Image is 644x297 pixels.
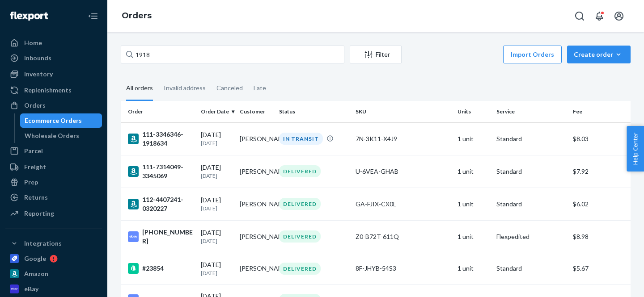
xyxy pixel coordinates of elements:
[5,175,102,189] a: Prep
[5,190,102,205] a: Returns
[569,155,631,188] td: $7.92
[5,267,102,281] a: Amazon
[610,7,628,25] button: Open account menu
[279,165,321,177] div: DELIVERED
[356,232,450,241] div: Z0-B72T-611Q
[128,228,194,246] div: [PHONE_NUMBER]
[350,46,402,63] button: Filter
[20,113,102,128] a: Ecommerce Orders
[5,98,102,113] a: Orders
[5,144,102,158] a: Parcel
[569,188,631,220] td: $6.02
[5,51,102,65] a: Inbounds
[240,108,271,115] div: Customer
[5,83,102,97] a: Replenishments
[201,172,233,180] p: [DATE]
[356,264,450,273] div: 8F-JHYB-54S3
[236,220,275,253] td: [PERSON_NAME]
[216,76,243,100] div: Canceled
[201,163,233,180] div: [DATE]
[25,116,82,125] div: Ecommerce Orders
[24,38,42,47] div: Home
[569,253,631,284] td: $5.67
[236,122,275,155] td: [PERSON_NAME]
[24,101,46,110] div: Orders
[279,263,321,275] div: DELIVERED
[197,101,236,122] th: Order Date
[5,67,102,81] a: Inventory
[24,86,72,95] div: Replenishments
[201,228,233,245] div: [DATE]
[5,160,102,174] a: Freight
[24,70,53,79] div: Inventory
[201,139,233,147] p: [DATE]
[493,101,569,122] th: Service
[24,54,51,63] div: Inbounds
[121,46,344,63] input: Search orders
[24,284,38,293] div: eBay
[24,163,46,172] div: Freight
[574,50,624,59] div: Create order
[454,220,493,253] td: 1 unit
[128,195,194,213] div: 112-4407241-0320227
[5,251,102,266] a: Google
[236,155,275,188] td: [PERSON_NAME]
[627,126,644,172] button: Help Center
[590,7,608,25] button: Open notifications
[496,264,566,273] p: Standard
[5,236,102,251] button: Integrations
[454,101,493,122] th: Units
[24,146,43,155] div: Parcel
[24,239,62,248] div: Integrations
[126,76,153,101] div: All orders
[10,12,48,21] img: Flexport logo
[201,237,233,245] p: [DATE]
[496,200,566,209] p: Standard
[454,155,493,188] td: 1 unit
[164,76,206,100] div: Invalid address
[201,205,233,212] p: [DATE]
[24,254,46,263] div: Google
[128,263,194,274] div: #23854
[254,76,266,100] div: Late
[496,167,566,176] p: Standard
[24,178,38,187] div: Prep
[356,134,450,143] div: 7N-3K11-X4J9
[496,134,566,143] p: Standard
[356,167,450,176] div: U-6VEA-GHAB
[201,260,233,277] div: [DATE]
[454,253,493,284] td: 1 unit
[275,101,352,122] th: Status
[279,230,321,243] div: DELIVERED
[569,220,631,253] td: $8.98
[454,188,493,220] td: 1 unit
[24,269,48,278] div: Amazon
[5,36,102,50] a: Home
[454,122,493,155] td: 1 unit
[122,11,152,21] a: Orders
[571,7,589,25] button: Open Search Box
[121,101,197,122] th: Order
[25,131,79,140] div: Wholesale Orders
[201,196,233,212] div: [DATE]
[496,232,566,241] p: Flexpedited
[5,206,102,221] a: Reporting
[201,130,233,147] div: [DATE]
[201,269,233,277] p: [DATE]
[128,130,194,148] div: 111-3346346-1918634
[20,129,102,143] a: Wholesale Orders
[24,193,48,202] div: Returns
[567,46,631,63] button: Create order
[569,101,631,122] th: Fee
[128,163,194,180] div: 111-7314049-3345069
[24,209,54,218] div: Reporting
[5,282,102,296] a: eBay
[279,133,323,145] div: IN TRANSIT
[84,7,102,25] button: Close Navigation
[279,198,321,210] div: DELIVERED
[569,122,631,155] td: $8.03
[503,46,562,63] button: Import Orders
[236,188,275,220] td: [PERSON_NAME]
[114,3,159,29] ol: breadcrumbs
